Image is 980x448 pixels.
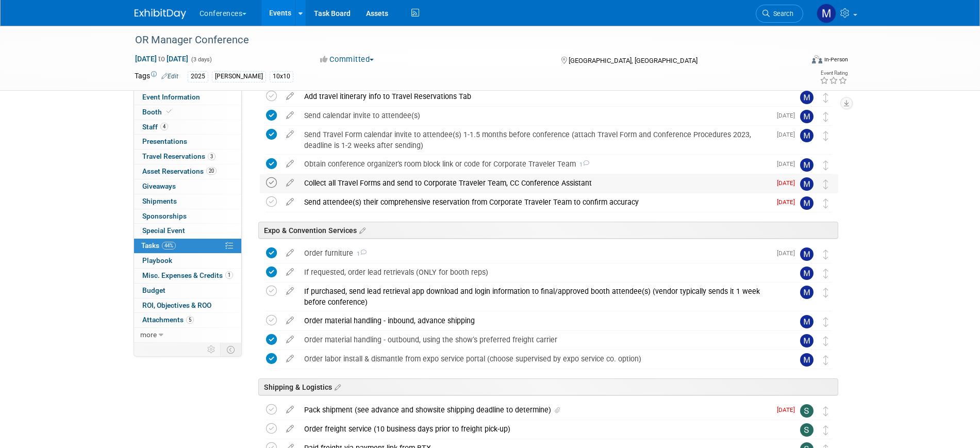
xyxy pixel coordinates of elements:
a: edit [281,287,299,296]
img: Format-Inperson.png [812,55,822,63]
img: Marygrace LeGros [800,353,813,367]
a: ROI, Objectives & ROO [134,298,241,313]
span: [DATE] [777,406,800,413]
div: Collect all Travel Forms and send to Corporate Traveler Team, CC Conference Assistant [299,174,771,192]
span: 1 [353,251,367,257]
i: Move task [823,355,828,365]
div: OR Manager Conference [131,31,788,49]
span: [DATE] [777,198,800,206]
div: 10x10 [270,71,293,82]
span: 20 [206,167,217,175]
a: Staff4 [134,120,241,135]
a: Asset Reservations20 [134,164,241,179]
span: [DATE] [DATE] [135,54,189,63]
span: more [140,330,157,339]
div: Order furniture [299,244,771,262]
a: edit [281,178,299,188]
i: Move task [823,179,828,189]
a: edit [281,405,299,414]
a: edit [281,197,299,207]
img: Marygrace LeGros [800,334,813,347]
img: Marygrace LeGros [800,196,813,210]
a: Sponsorships [134,209,241,224]
a: Edit sections [332,381,341,392]
span: 44% [162,242,176,250]
div: Shipping & Logistics [258,378,838,395]
span: Budget [142,286,165,294]
span: Shipments [142,197,177,205]
a: Attachments5 [134,313,241,327]
span: 5 [186,316,194,324]
span: [DATE] [777,112,800,119]
i: Booth reservation complete [167,109,172,114]
span: Asset Reservations [142,167,217,175]
a: edit [281,316,299,325]
span: [DATE] [777,131,800,138]
a: Search [756,5,803,23]
span: Search [770,10,793,18]
a: Travel Reservations3 [134,150,241,164]
div: Add travel itinerary info to Travel Reservations Tab [299,88,779,105]
a: Event Information [134,90,241,105]
div: Send calendar invite to attendee(s) [299,107,771,124]
span: Attachments [142,316,194,324]
span: [DATE] [777,250,800,257]
a: Shipments [134,194,241,209]
img: Sophie Buffo [800,404,813,418]
i: Move task [823,317,828,327]
span: Special Event [142,226,185,235]
a: more [134,328,241,342]
div: If requested, order lead retrievals (ONLY for booth reps) [299,263,779,281]
div: Order material handling - inbound, advance shipping [299,312,779,329]
i: Move task [823,160,828,170]
button: Committed [317,54,378,65]
div: [PERSON_NAME] [212,71,266,82]
a: Edit [161,73,178,80]
img: ExhibitDay [135,9,186,19]
img: Marygrace LeGros [800,286,813,299]
td: Tags [135,71,178,82]
span: Sponsorships [142,212,187,220]
a: edit [281,111,299,120]
a: edit [281,335,299,344]
a: Budget [134,284,241,298]
span: Staff [142,123,168,131]
span: Tasks [141,241,176,250]
i: Move task [823,112,828,122]
img: Marygrace LeGros [800,267,813,280]
span: Travel Reservations [142,152,215,160]
i: Move task [823,250,828,259]
a: Misc. Expenses & Credits1 [134,269,241,283]
div: 2025 [188,71,208,82]
span: 3 [208,153,215,160]
span: Playbook [142,256,172,264]
i: Move task [823,288,828,297]
img: Marygrace LeGros [800,158,813,172]
i: Move task [823,336,828,346]
div: Pack shipment (see advance and showsite shipping deadline to determine) [299,401,771,419]
td: Toggle Event Tabs [220,343,241,356]
span: Giveaways [142,182,176,190]
img: Marygrace LeGros [800,110,813,123]
a: edit [281,92,299,101]
div: Order freight service (10 business days prior to freight pick-up) [299,420,779,438]
div: Expo & Convention Services [258,222,838,239]
img: Marygrace LeGros [800,129,813,142]
div: Order labor install & dismantle from expo service portal (choose supervised by expo service co. o... [299,350,779,368]
div: In-Person [824,56,848,63]
i: Move task [823,93,828,103]
a: Booth [134,105,241,120]
span: [DATE] [777,179,800,187]
img: Marygrace LeGros [800,91,813,104]
div: Send attendee(s) their comprehensive reservation from Corporate Traveler Team to confirm accuracy [299,193,771,211]
img: Marygrace LeGros [817,4,836,23]
span: Misc. Expenses & Credits [142,271,233,279]
span: to [157,55,167,63]
img: Sophie Buffo [800,423,813,437]
img: Marygrace LeGros [800,177,813,191]
div: Event Format [742,54,849,69]
a: edit [281,268,299,277]
div: If purchased, send lead retrieval app download and login information to final/approved booth atte... [299,283,779,311]
img: Marygrace LeGros [800,247,813,261]
span: ROI, Objectives & ROO [142,301,211,309]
